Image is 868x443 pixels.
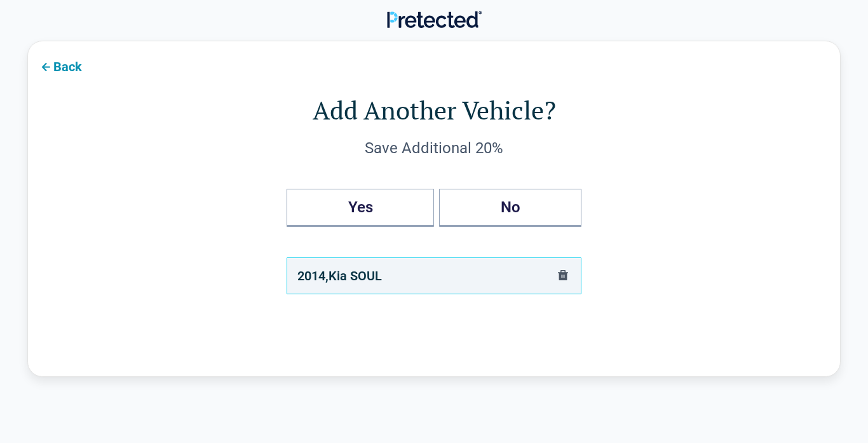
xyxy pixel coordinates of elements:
[439,189,581,227] button: No
[555,268,571,285] button: delete
[79,138,789,158] div: Save Additional 20%
[287,189,581,227] div: Add Another Vehicles?
[79,92,789,128] h1: Add Another Vehicle?
[287,189,434,227] button: Yes
[28,51,92,80] button: Back
[297,266,382,286] div: 2014 , Kia SOUL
